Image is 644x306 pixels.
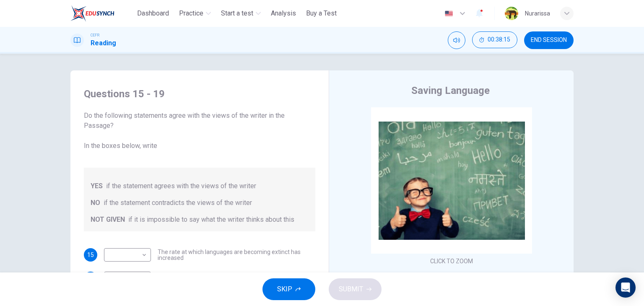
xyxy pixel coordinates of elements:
img: ELTC logo [70,5,114,22]
span: SKIP [277,283,292,295]
button: Start a test [218,6,264,21]
span: Start a test [221,8,253,18]
span: Analysis [271,8,296,18]
span: YES [91,181,103,191]
span: 00:38:15 [488,36,510,43]
button: SKIP [262,278,315,300]
button: Dashboard [134,6,172,21]
span: NO [91,198,100,208]
span: Practice [179,8,203,18]
span: Buy a Test [306,8,337,18]
button: END SESSION [524,31,574,49]
h1: Reading [91,38,116,48]
span: Dashboard [137,8,169,18]
h4: Saving Language [411,84,490,97]
span: if the statement agrees with the views of the writer [106,181,256,191]
div: Nurarissa [525,8,550,18]
span: 15 [87,252,94,258]
span: if it is impossible to say what the writer thinks about this [128,215,294,225]
img: Profile picture [505,7,518,20]
button: Analysis [267,6,299,21]
a: ELTC logo [70,5,134,22]
button: 00:38:15 [472,31,517,48]
div: Mute [448,31,465,49]
span: Do the following statements agree with the views of the writer in the Passage? In the boxes below... [84,111,315,151]
img: en [444,10,454,17]
button: Practice [176,6,214,21]
div: Open Intercom Messenger [615,277,636,298]
span: NOT GIVEN [91,215,125,225]
span: CEFR [91,32,99,38]
span: The rate at which languages are becoming extinct has increased [158,249,315,261]
span: END SESSION [531,37,567,44]
span: if the statement contradicts the views of the writer [104,198,252,208]
h4: Questions 15 - 19 [84,87,315,101]
div: Hide [472,31,517,49]
button: Buy a Test [303,6,340,21]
